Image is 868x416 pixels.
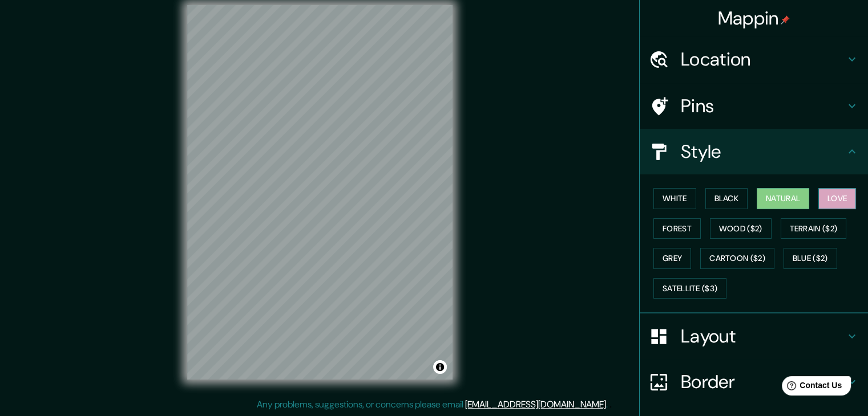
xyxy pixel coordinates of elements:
[640,359,868,405] div: Border
[681,370,845,393] h4: Border
[818,188,856,209] button: Love
[705,188,748,209] button: Black
[681,48,845,71] h4: Location
[465,398,606,410] a: [EMAIL_ADDRESS][DOMAIN_NAME]
[681,140,845,163] h4: Style
[433,360,447,374] button: Toggle attribution
[640,83,868,129] div: Pins
[718,7,790,30] h4: Mappin
[640,36,868,82] div: Location
[781,15,790,25] img: pin-icon.png
[608,398,609,411] div: .
[609,398,612,411] div: .
[681,325,845,348] h4: Layout
[653,188,696,209] button: White
[710,218,772,239] button: Wood ($2)
[257,398,608,411] p: Any problems, suggestions, or concerns please email .
[187,5,453,380] canvas: Map
[653,278,726,299] button: Satellite ($3)
[640,313,868,359] div: Layout
[700,248,774,269] button: Cartoon ($2)
[781,218,847,239] button: Terrain ($2)
[681,95,845,117] h4: Pins
[784,248,837,269] button: Blue ($2)
[653,218,701,239] button: Forest
[766,372,855,403] iframe: Help widget launcher
[757,188,809,209] button: Natural
[653,248,691,269] button: Grey
[640,129,868,174] div: Style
